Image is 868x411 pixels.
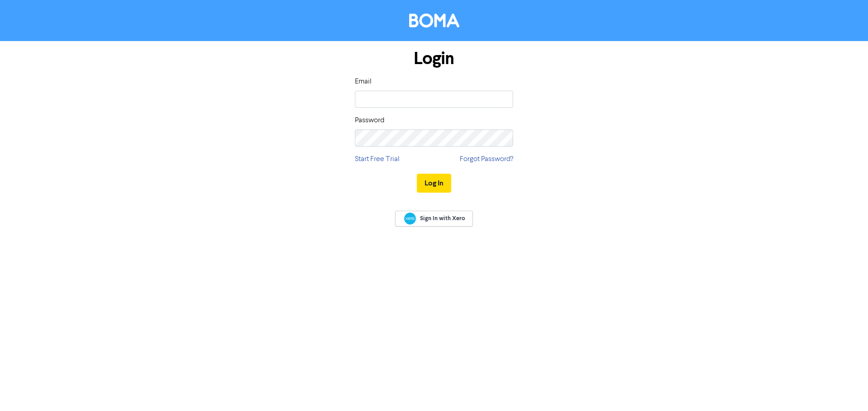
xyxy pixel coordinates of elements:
span: Sign In with Xero [420,214,465,222]
img: BOMA Logo [409,14,459,28]
label: Email [355,76,372,87]
button: Log In [417,174,451,193]
a: Sign In with Xero [395,211,473,226]
h1: Login [355,48,513,69]
a: Forgot Password? [460,154,513,165]
label: Password [355,115,384,126]
img: Xero logo [404,212,416,225]
a: Start Free Trial [355,154,400,165]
